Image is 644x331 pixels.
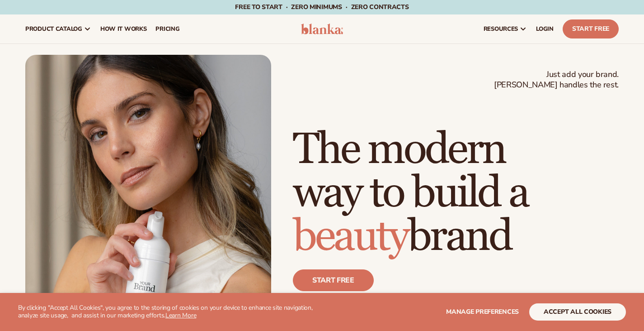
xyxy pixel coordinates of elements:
[100,25,147,33] span: How It Works
[151,14,184,43] a: pricing
[563,19,619,38] a: Start Free
[479,14,531,43] a: resources
[96,14,151,43] a: How It Works
[235,3,409,11] span: Free to start · ZERO minimums · ZERO contracts
[301,24,343,34] img: logo
[293,269,374,291] a: Start free
[18,304,334,320] p: By clicking "Accept All Cookies", you agree to the storing of cookies on your device to enhance s...
[155,25,179,33] span: pricing
[531,14,558,43] a: LOGIN
[25,25,82,33] span: product catalog
[529,303,626,321] button: accept all cookies
[446,303,519,321] button: Manage preferences
[484,25,518,33] span: resources
[536,25,554,33] span: LOGIN
[293,128,619,259] h1: The modern way to build a brand
[446,307,519,316] span: Manage preferences
[165,311,196,320] a: Learn More
[293,210,408,263] span: beauty
[21,14,96,43] a: product catalog
[494,69,619,91] span: Just add your brand. [PERSON_NAME] handles the rest.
